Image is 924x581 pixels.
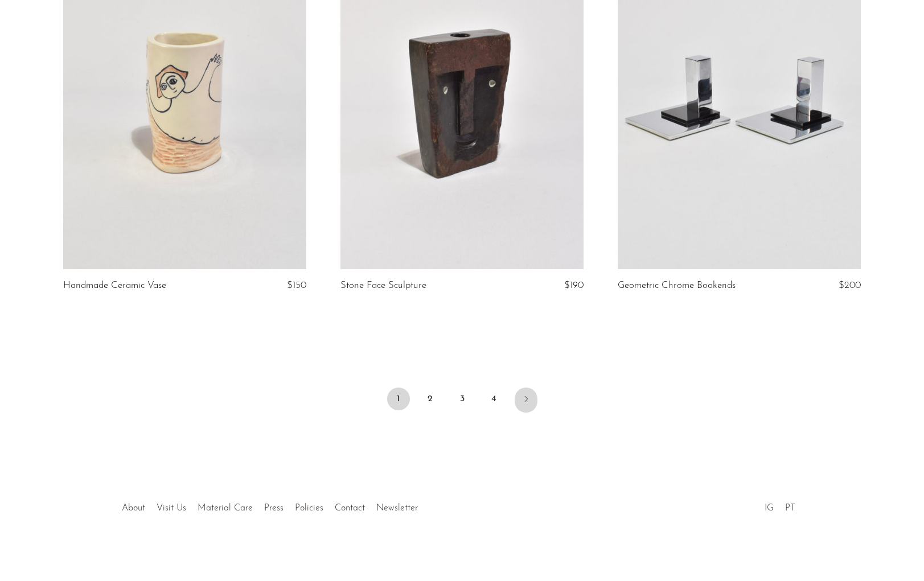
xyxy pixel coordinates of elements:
span: 1 [387,388,410,410]
a: Stone Face Sculpture [340,281,426,291]
a: IG [765,504,774,513]
span: $150 [287,281,306,290]
a: Visit Us [157,504,186,513]
ul: Social Medias [759,495,801,516]
ul: Quick links [116,495,424,516]
a: About [122,504,145,513]
span: $200 [839,281,861,290]
a: Geometric Chrome Bookends [618,281,736,291]
a: Next [515,388,537,413]
a: Contact [335,504,365,513]
a: 4 [483,388,506,410]
a: Policies [295,504,323,513]
a: Handmade Ceramic Vase [63,281,166,291]
a: 2 [419,388,442,410]
a: Material Care [198,504,253,513]
a: 3 [451,388,474,410]
a: PT [785,504,795,513]
span: $190 [564,281,584,290]
a: Press [264,504,284,513]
